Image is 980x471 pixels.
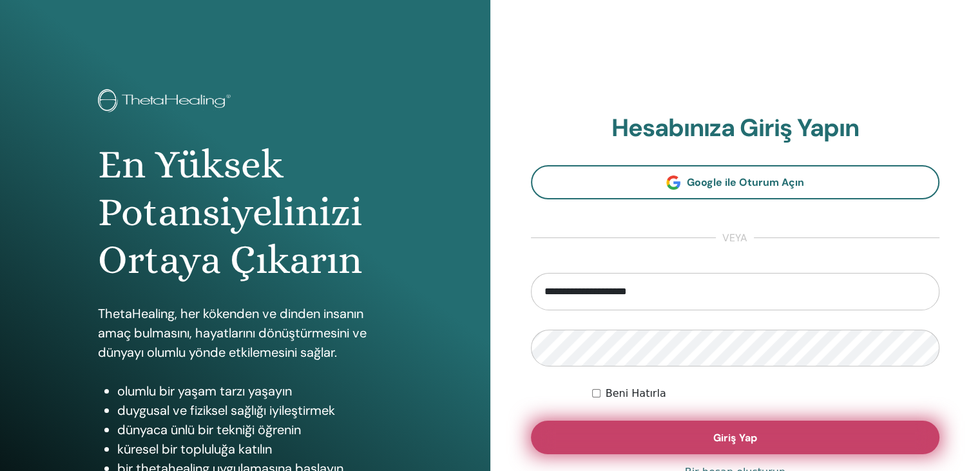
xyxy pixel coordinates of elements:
[687,175,804,189] font: Google ile Oturum Açın
[531,421,940,454] button: Giriş Yap
[722,231,747,245] font: veya
[117,383,292,399] font: olumlu bir yaşam tarzı yaşayın
[98,305,367,361] font: ThetaHealing, her kökenden ve dinden insanın amaç bulmasını, hayatlarını dönüştürmesini ve dünyay...
[713,431,757,445] font: Giriş Yap
[117,421,301,438] font: dünyaca ünlü bir tekniği öğrenin
[606,387,666,399] font: Beni Hatırla
[531,165,940,199] a: Google ile Oturum Açın
[117,402,335,419] font: duygusal ve fiziksel sağlığı iyileştirmek
[117,441,272,457] font: küresel bir topluluğa katılın
[592,386,939,401] div: Beni süresiz olarak veya manuel olarak çıkış yapana kadar kimlik doğrulamalı tut
[98,141,362,283] font: En Yüksek Potansiyelinizi Ortaya Çıkarın
[611,112,859,144] font: Hesabınıza Giriş Yapın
